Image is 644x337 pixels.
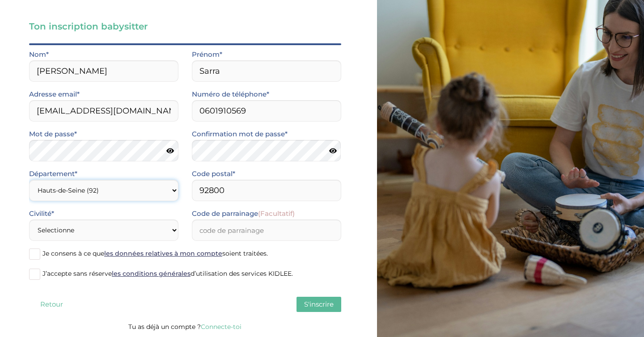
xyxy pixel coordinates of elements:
[192,168,235,180] label: Code postal*
[29,88,80,100] label: Adresse email*
[258,209,295,218] span: (Facultatif)
[304,300,334,308] span: S'inscrire
[104,249,222,257] a: les données relatives à mon compte
[112,270,191,278] a: les conditions générales
[29,128,77,140] label: Mot de passe*
[297,297,341,312] button: S'inscrire
[29,20,341,33] h3: Ton inscription babysitter
[192,49,222,60] label: Prénom*
[29,168,77,180] label: Département*
[29,321,341,333] p: Tu as déjà un compte ?
[192,128,288,140] label: Confirmation mot de passe*
[29,208,54,219] label: Civilité*
[29,60,178,82] input: Nom
[42,270,293,278] span: J’accepte sans réserve d’utilisation des services KIDLEE.
[192,180,341,201] input: Code postal
[192,88,269,100] label: Numéro de téléphone*
[42,249,268,257] span: Je consens à ce que soient traitées.
[192,60,341,82] input: Prénom
[192,219,341,241] input: code de parrainage
[29,297,74,312] button: Retour
[201,323,241,331] a: Connecte-toi
[192,100,341,122] input: Numero de telephone
[29,100,178,122] input: Email
[192,208,295,219] label: Code de parrainage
